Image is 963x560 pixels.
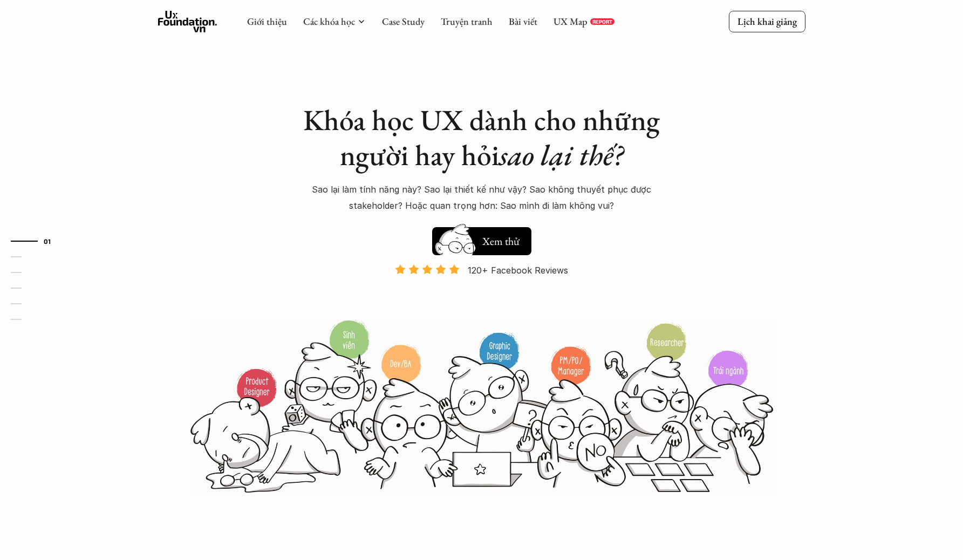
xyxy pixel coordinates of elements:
h5: Xem thử [481,234,521,249]
em: sao lại thế? [499,136,623,174]
a: Các khóa học [303,15,355,28]
a: 01 [11,235,62,248]
strong: 01 [44,237,51,244]
a: Lịch khai giảng [729,11,805,32]
a: Giới thiệu [247,15,287,28]
p: REPORT [592,18,612,25]
p: Lịch khai giảng [737,15,797,28]
h1: Khóa học UX dành cho những người hay hỏi [293,103,671,173]
a: 120+ Facebook Reviews [386,264,578,318]
a: Bài viết [509,15,537,28]
a: Xem thử [432,222,531,255]
p: 120+ Facebook Reviews [468,262,568,278]
a: UX Map [554,15,588,28]
a: Case Study [382,15,425,28]
a: Truyện tranh [441,15,493,28]
p: Sao lại làm tính năng này? Sao lại thiết kế như vậy? Sao không thuyết phục được stakeholder? Hoặc... [293,181,671,214]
